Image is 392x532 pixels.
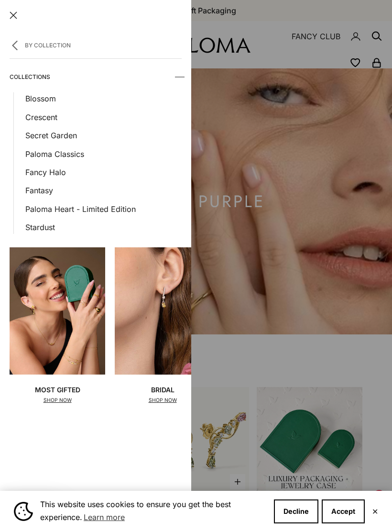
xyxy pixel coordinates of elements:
[14,502,33,521] img: Cookie banner
[35,396,80,404] p: SHOP NOW
[82,510,126,524] a: Learn more
[10,31,182,59] button: By Collection
[25,166,182,178] a: Fancy Halo
[372,509,378,514] button: Close
[10,63,182,91] summary: Collections
[25,92,182,105] a: Blossom
[25,148,182,160] a: Paloma Classics
[25,111,182,123] a: Crescent
[115,247,210,405] a: BridalSHOP NOW
[10,247,105,405] a: Most GiftedSHOP NOW
[322,499,365,523] button: Accept
[35,384,80,395] p: Most Gifted
[149,396,177,404] p: SHOP NOW
[25,129,182,142] a: Secret Garden
[25,203,182,215] a: Paloma Heart - Limited Edition
[40,499,266,524] span: This website uses cookies to ensure you get the best experience.
[149,384,177,395] p: Bridal
[274,499,318,523] button: Decline
[25,221,182,233] a: Stardust
[25,184,182,197] a: Fantasy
